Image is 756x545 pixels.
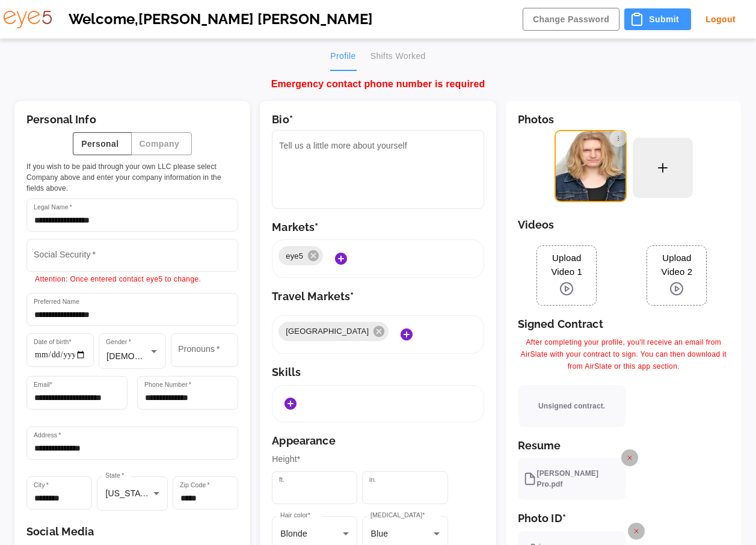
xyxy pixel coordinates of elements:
[99,334,165,368] div: [DEMOGRAPHIC_DATA]
[518,512,730,525] h6: Photo ID*
[4,11,52,28] img: eye5
[518,218,730,232] h6: Videos
[73,132,131,156] button: Personal
[272,453,484,466] p: Height*
[105,471,124,480] label: State
[518,439,730,452] h6: Resume
[278,246,323,265] div: eye5
[272,290,484,303] h6: Travel Markets*
[329,247,353,271] button: Add Markets
[97,476,167,511] div: [US_STATE]
[26,161,238,194] span: If you wish to be paid through your own LLC please select Company above and enter your company in...
[653,251,700,279] span: Upload Video 2
[34,297,79,306] label: Preferred Name
[523,8,619,31] button: Change Password
[395,322,419,346] button: Add Markets
[330,42,355,71] button: Profile
[34,481,49,490] label: City
[272,221,484,234] h6: Markets*
[370,511,425,520] label: [MEDICAL_DATA]*
[5,67,742,91] div: Emergency contact phone number is required
[543,251,590,279] span: Upload Video 1
[280,511,310,520] label: Hair color*
[538,401,605,411] span: Unsigned contract.
[34,431,61,440] label: Address
[26,132,238,156] div: outlined button group
[518,318,730,331] h6: Signed Contract
[180,481,210,490] label: Zip Code
[144,380,191,389] label: Phone Number
[278,325,376,337] span: [GEOGRAPHIC_DATA]
[34,380,52,389] label: Email*
[106,337,131,346] label: Gender
[518,113,730,126] h6: Photos
[279,475,284,484] label: ft.
[278,322,389,341] div: [GEOGRAPHIC_DATA]
[624,8,691,31] button: Submit
[26,525,238,538] h6: Social Media
[34,203,72,212] label: Legal Name
[272,366,484,379] h6: Skills
[518,337,730,373] span: After completing your profile, you'll receive an email from AirSlate with your contract to sign. ...
[272,434,484,448] h6: Appearance
[696,8,745,31] button: Logout
[610,130,627,147] button: Options
[131,132,192,156] button: Company
[555,130,627,202] img: Headshot 1.JPG
[278,250,310,262] span: eye5
[523,468,603,490] div: [PERSON_NAME] Pro.pdf
[26,113,238,126] h6: Personal Info
[34,337,72,346] label: Date of birth*
[35,275,201,283] span: Attention: Once entered contact eye5 to change.
[69,11,506,28] h5: Welcome, [PERSON_NAME] [PERSON_NAME]
[369,475,376,484] label: in.
[278,392,303,416] button: Add Skills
